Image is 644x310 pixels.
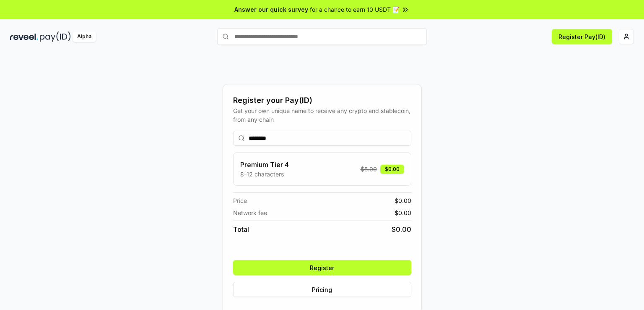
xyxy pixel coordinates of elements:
[240,160,289,170] h3: Premium Tier 4
[395,208,411,217] span: $ 0.00
[233,106,411,124] div: Get your own unique name to receive any crypto and stablecoin, from any chain
[233,282,411,297] button: Pricing
[234,5,308,14] span: Answer our quick survey
[233,196,247,205] span: Price
[233,224,249,234] span: Total
[240,170,289,179] p: 8-12 characters
[233,95,411,106] div: Register your Pay(ID)
[233,208,267,217] span: Network fee
[552,29,612,44] button: Register Pay(ID)
[10,32,38,42] img: reveel_dark
[40,32,71,42] img: pay_id
[233,260,411,275] button: Register
[361,165,377,173] span: $ 5.00
[392,224,411,234] span: $ 0.00
[380,165,404,174] div: $0.00
[395,196,411,205] span: $ 0.00
[310,5,400,14] span: for a chance to earn 10 USDT 📝
[73,32,96,42] div: Alpha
